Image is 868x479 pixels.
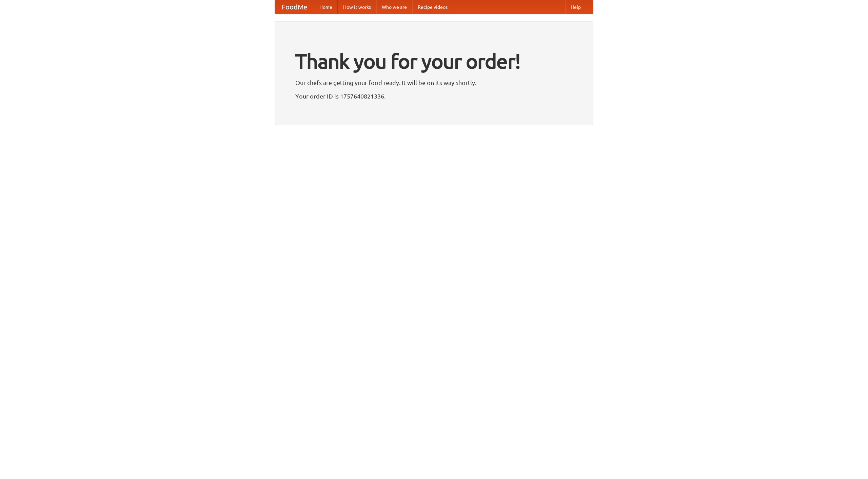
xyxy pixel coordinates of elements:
a: How it works [338,0,376,14]
a: Help [565,0,586,14]
p: Our chefs are getting your food ready. It will be on its way shortly. [295,78,573,88]
p: Your order ID is 1757640821336. [295,91,573,101]
a: Recipe videos [412,0,453,14]
a: Home [314,0,338,14]
a: FoodMe [275,0,314,14]
a: Who we are [376,0,412,14]
h1: Thank you for your order! [295,45,573,78]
